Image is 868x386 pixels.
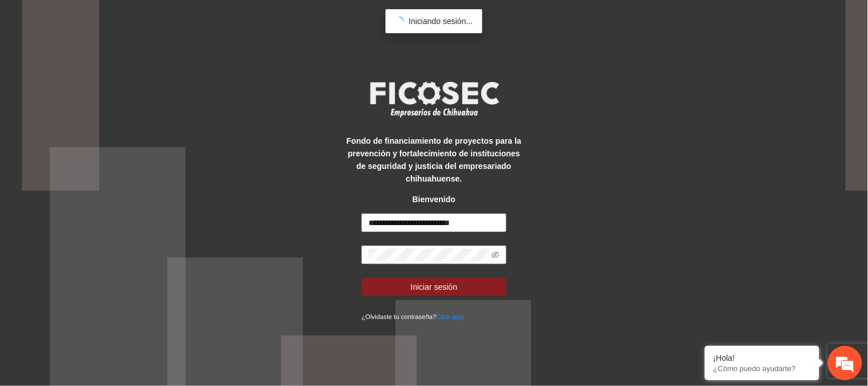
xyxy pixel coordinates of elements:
strong: Bienvenido [413,195,455,204]
small: ¿Olvidaste tu contraseña? [362,313,464,320]
span: loading [395,16,405,26]
img: logo [363,78,506,120]
span: Estamos en línea. [66,127,158,243]
div: Minimizar ventana de chat en vivo [188,6,215,33]
span: eye-invisible [492,251,500,259]
span: Iniciando sesión... [409,17,473,26]
button: Iniciar sesión [362,278,506,296]
div: Chatee con nosotros ahora [60,58,192,73]
textarea: Escriba su mensaje y pulse “Intro” [6,261,218,301]
a: Click aqui [437,313,465,320]
div: ¡Hola! [714,353,811,363]
p: ¿Cómo puedo ayudarte? [714,364,811,373]
strong: Fondo de financiamiento de proyectos para la prevención y fortalecimiento de instituciones de seg... [347,136,522,183]
span: Iniciar sesión [411,281,458,293]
